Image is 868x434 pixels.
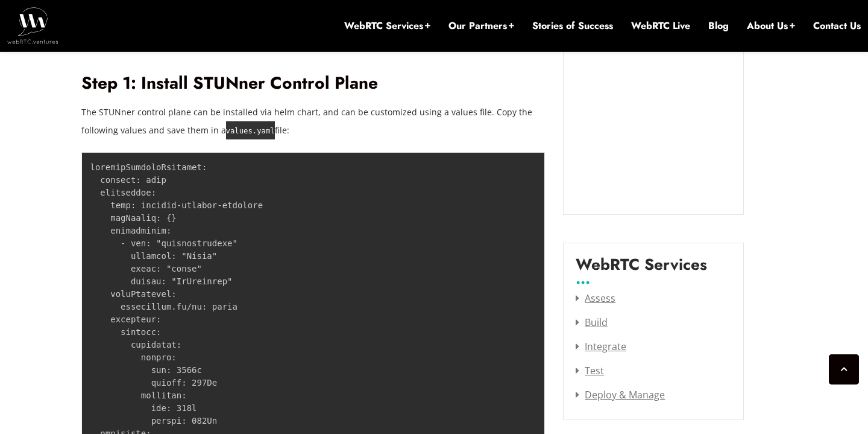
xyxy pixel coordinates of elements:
[708,19,729,33] a: Blog
[81,103,546,139] p: The STUNner control plane can be installed via helm chart, and can be customized using a values f...
[631,19,690,33] a: WebRTC Live
[81,73,546,94] h2: Step 1: Install STUNner Control Plane
[576,340,626,353] a: Integrate
[576,29,731,202] iframe: Embedded CTA
[576,364,604,377] a: Test
[576,316,608,329] a: Build
[576,292,615,305] a: Assess
[576,255,707,283] label: WebRTC Services
[7,7,58,43] img: WebRTC.ventures
[448,19,514,33] a: Our Partners
[813,19,861,33] a: Contact Us
[576,388,665,401] a: Deploy & Manage
[226,127,275,135] code: values.yaml
[344,19,430,33] a: WebRTC Services
[532,19,613,33] a: Stories of Success
[747,19,795,33] a: About Us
